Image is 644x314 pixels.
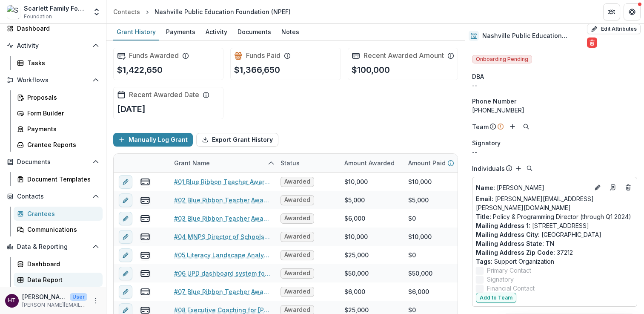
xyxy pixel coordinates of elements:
span: Mailing Address Zip Code : [476,249,555,256]
span: Awarded [284,215,310,222]
span: Awarded [284,233,310,240]
a: Payments [163,24,199,40]
div: Status [275,154,339,172]
p: 37212 [476,248,633,257]
div: [PHONE_NUMBER] [472,106,637,115]
div: Contacts [113,7,140,16]
a: Proposals [14,90,103,104]
div: Grant Name [169,158,215,167]
div: Form Builder [27,109,96,118]
button: view-payments [140,250,150,260]
p: [STREET_ADDRESS] [476,221,633,230]
div: Communications [27,225,96,234]
button: Get Help [624,3,641,20]
div: Data Report [27,275,96,284]
button: Add to Team [476,293,516,303]
p: [PERSON_NAME] [476,183,589,192]
div: Payments [163,26,199,38]
div: Amount Awarded [339,154,403,172]
span: Title : [476,213,491,220]
div: $10,000 [408,232,432,241]
p: $1,366,650 [234,63,280,76]
a: #06 UPD dashboard system for district accountability [174,269,270,278]
img: Scarlett Family Foundation [7,5,20,19]
h2: Nashville Public Education Foundation (NPEF) [482,32,584,40]
p: $100,000 [352,63,390,76]
div: $0 [408,214,416,223]
span: Activity [17,42,89,49]
nav: breadcrumb [110,6,294,18]
button: view-payments [140,177,150,187]
div: -- [472,147,637,156]
div: $10,000 [344,232,368,241]
button: Delete [587,37,597,48]
div: $6,000 [344,214,365,223]
button: Deletes [623,182,633,193]
button: More [91,296,101,306]
span: Financial Contact [487,284,535,293]
button: Edit Attributes [587,24,641,34]
button: Open entity switcher [91,3,103,20]
a: Notes [278,24,303,40]
span: Email: [476,195,493,202]
a: Dashboard [14,257,103,271]
button: Search [524,163,535,173]
button: edit [119,193,132,207]
span: Primary Contact [487,266,531,275]
div: $10,000 [344,177,368,186]
div: Tasks [27,58,96,67]
span: Tags : [476,258,492,265]
button: edit [119,230,132,244]
button: Edit [592,182,603,193]
h2: Funds Paid [246,52,280,60]
span: Awarded [284,178,310,185]
div: $50,000 [408,269,432,278]
a: Payments [14,122,103,136]
a: Email: [PERSON_NAME][EMAIL_ADDRESS][PERSON_NAME][DOMAIN_NAME] [476,194,633,212]
button: edit [119,175,132,189]
button: edit [119,212,132,225]
button: Open Workflows [3,73,103,87]
span: Phone Number [472,97,516,106]
a: #04 MNPS Director of Schools search [174,232,270,241]
div: -- [472,81,637,90]
button: view-payments [140,232,150,242]
a: Documents [234,24,275,40]
p: [DATE] [117,103,146,115]
svg: sorted ascending [268,160,275,167]
p: [PERSON_NAME] Test [22,292,66,301]
span: Data & Reporting [17,243,89,251]
div: $0 [408,251,416,259]
h2: Recent Awarded Date [129,91,199,99]
div: Grant Name [169,154,275,172]
p: Team [472,122,489,131]
div: Haley Miller Test [8,298,16,303]
div: Proposals [27,93,96,102]
a: Document Templates [14,172,103,186]
p: [GEOGRAPHIC_DATA] [476,230,633,239]
span: Signatory [472,138,501,147]
span: Onboarding Pending [472,55,532,63]
span: DBA [472,72,484,81]
a: Dashboard [3,21,103,35]
div: $6,000 [408,287,429,296]
div: Amount Paid [403,154,467,172]
div: Grantees [27,209,96,218]
button: view-payments [140,213,150,224]
span: Awarded [284,270,310,277]
span: Name : [476,184,495,191]
div: $25,000 [344,251,369,259]
button: view-payments [140,268,150,279]
a: #01 Blue Ribbon Teacher Award (MNPS) [174,177,270,186]
span: Foundation [24,13,52,20]
button: Add [513,163,524,173]
button: Export Grant History [196,133,278,147]
div: Nashville Public Education Foundation (NPEF) [155,7,291,16]
a: Form Builder [14,106,103,120]
p: $1,422,650 [117,63,163,76]
a: Tasks [14,56,103,70]
p: Individuals [472,164,505,173]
